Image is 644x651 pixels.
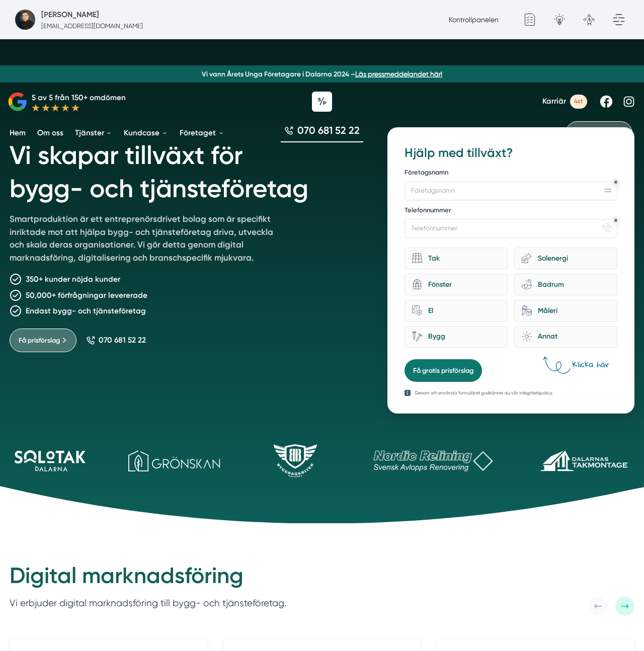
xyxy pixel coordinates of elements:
[32,92,126,104] p: 5 av 5 från 150+ omdömen
[8,121,28,146] a: Hem
[41,9,99,21] h5: Super Administratör
[41,21,143,31] p: [EMAIL_ADDRESS][DOMAIN_NAME]
[178,121,226,146] a: Företaget
[10,127,365,213] h1: Vi skapar tillväxt för bygg- och tjänsteföretag
[281,124,364,143] a: 070 681 52 22
[405,206,617,217] label: Telefonnummer
[614,218,618,222] div: Obligatoriskt
[405,359,482,382] button: Få gratis prisförslag
[15,10,35,30] img: foretagsbild-pa-smartproduktion-ett-foretag-i-dalarnas-lan-2023.jpg
[405,144,617,162] h3: Hjälp med tillväxt?
[99,336,146,345] span: 070 681 52 22
[26,305,146,317] p: Endast bygg- och tjänsteföretag
[566,121,632,145] a: Få prisförslag
[122,121,170,146] a: Kundcase
[405,219,617,238] input: Telefonnummer
[19,335,60,346] span: Få prisförslag
[449,16,499,24] a: Kontrollpanelen
[73,121,114,146] a: Tjänster
[10,213,285,268] p: Smartproduktion är ett entreprenörsdrivet bolag som är specifikt inriktade mot att hjälpa bygg- o...
[415,389,553,396] p: Genom att använda formuläret godkänner du vår integritetspolicy.
[405,181,617,200] input: Företagsnamn
[542,95,587,108] a: Karriär 4st
[570,95,587,108] span: 4st
[10,561,286,596] h2: Digital marknadsföring
[86,336,146,345] a: 070 681 52 22
[614,180,618,184] div: Obligatoriskt
[10,596,286,611] p: Vi erbjuder digital marknadsföring till bygg- och tjänsteföretag.
[4,69,640,79] p: Vi vann Årets Unga Företagare i Dalarna 2024 –
[405,168,617,179] label: Företagsnamn
[575,128,616,138] span: Få prisförslag
[35,121,65,146] a: Om oss
[542,97,566,106] span: Karriär
[26,273,120,285] p: 350+ kunder nöjda kunder
[10,329,76,352] a: Få prisförslag
[511,128,558,138] a: Kontakta oss
[355,70,442,78] a: Läs pressmeddelandet här!
[26,289,147,301] p: 50,000+ förfrågningar levererade
[297,124,360,138] span: 070 681 52 22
